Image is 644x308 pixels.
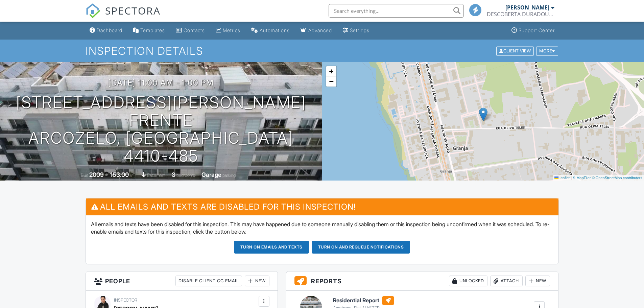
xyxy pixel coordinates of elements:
[97,27,122,33] div: Dashboard
[175,276,242,286] div: Disable Client CC Email
[213,24,243,37] a: Metrics
[105,3,161,18] span: SPECTORA
[554,176,570,180] a: Leaflet
[490,276,523,286] div: Attach
[86,198,558,215] h3: All emails and texts are disabled for this inspection!
[140,27,165,33] div: Templates
[176,173,195,178] span: bedrooms
[326,66,336,76] a: Zoom in
[333,296,394,305] h6: Residential Report
[350,27,369,33] div: Settings
[86,9,161,23] a: SPECTORA
[223,27,240,33] div: Metrics
[173,24,208,37] a: Contacts
[172,171,175,178] div: 3
[519,27,555,33] div: Support Center
[536,46,558,55] div: More
[87,24,125,37] a: Dashboard
[110,171,129,178] div: 153.00
[130,24,168,37] a: Templates
[449,276,487,286] div: Unlocked
[108,78,214,87] h3: [DATE] 11:00 am - 1:00 pm
[329,67,333,75] span: +
[571,176,572,180] span: |
[86,45,559,57] h1: Inspection Details
[89,171,104,178] div: 2009
[248,24,292,37] a: Automations (Basic)
[592,176,642,180] a: © OpenStreetMap contributors
[487,11,554,18] div: DESCOBERTA DURADOURA-Unipessoal,LDA.NIF 516989570 ¨Home Inspections of Portugal¨
[260,27,290,33] div: Automations
[496,46,534,55] div: Client View
[509,24,557,37] a: Support Center
[573,176,591,180] a: © MapTiler
[308,27,332,33] div: Advanced
[147,173,165,178] span: basement
[86,3,100,18] img: The Best Home Inspection Software - Spectora
[298,24,335,37] a: Advanced
[234,241,309,254] button: Turn on emails and texts
[496,48,535,53] a: Client View
[329,4,464,18] input: Search everything...
[130,173,135,178] span: m²
[525,276,550,286] div: New
[505,4,549,11] div: [PERSON_NAME]
[81,173,88,178] span: Built
[340,24,372,37] a: Settings
[245,276,269,286] div: New
[222,173,236,178] span: parking
[326,76,336,87] a: Zoom out
[329,77,333,86] span: −
[286,271,558,291] h3: Reports
[479,108,487,121] img: Marker
[86,271,278,291] h3: People
[312,241,410,254] button: Turn on and Requeue Notifications
[114,298,137,303] span: Inspector
[91,220,553,236] p: All emails and texts have been disabled for this inspection. This may have happened due to someon...
[201,171,221,178] div: Garage
[11,94,311,165] h1: [STREET_ADDRESS][PERSON_NAME] Frente Arcozelo, [GEOGRAPHIC_DATA] 4410-485
[184,27,205,33] div: Contacts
